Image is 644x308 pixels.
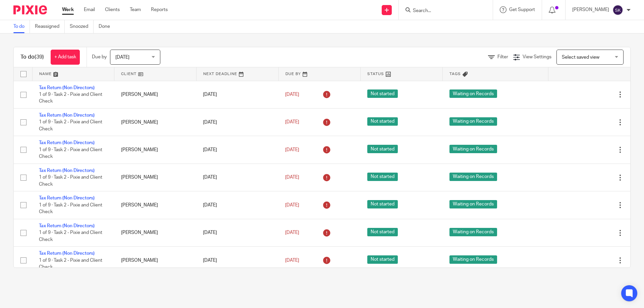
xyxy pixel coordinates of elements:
[115,55,129,60] span: [DATE]
[114,191,197,219] td: [PERSON_NAME]
[562,55,599,60] span: Select saved view
[92,54,107,60] p: Due by
[367,89,398,98] span: Not started
[449,228,497,236] span: Waiting on Records
[39,230,102,242] span: 1 of 9 · Task 2 - Pixie and Client Check
[114,136,197,164] td: [PERSON_NAME]
[130,6,141,13] a: Team
[367,173,398,181] span: Not started
[62,6,74,13] a: Work
[285,92,299,97] span: [DATE]
[13,5,47,14] img: Pixie
[196,191,278,219] td: [DATE]
[39,113,95,118] a: Tax Return (Non Directors)
[39,92,102,104] span: 1 of 9 · Task 2 - Pixie and Client Check
[39,140,95,145] a: Tax Return (Non Directors)
[367,255,398,264] span: Not started
[35,20,65,33] a: Reassigned
[367,200,398,208] span: Not started
[196,136,278,164] td: [DATE]
[196,81,278,108] td: [DATE]
[285,175,299,180] span: [DATE]
[285,147,299,152] span: [DATE]
[509,7,535,12] span: Get Support
[84,6,95,13] a: Email
[39,147,102,159] span: 1 of 9 · Task 2 - Pixie and Client Check
[449,89,497,98] span: Waiting on Records
[449,145,497,153] span: Waiting on Records
[114,164,197,191] td: [PERSON_NAME]
[39,120,102,132] span: 1 of 9 · Task 2 - Pixie and Client Check
[497,55,508,59] span: Filter
[70,20,94,33] a: Snoozed
[196,108,278,136] td: [DATE]
[412,8,473,14] input: Search
[39,196,95,200] a: Tax Return (Non Directors)
[114,81,197,108] td: [PERSON_NAME]
[523,55,551,59] span: View Settings
[114,219,197,246] td: [PERSON_NAME]
[285,120,299,125] span: [DATE]
[20,54,44,61] h1: To do
[39,203,102,214] span: 1 of 9 · Task 2 - Pixie and Client Check
[285,203,299,207] span: [DATE]
[367,117,398,126] span: Not started
[612,5,623,15] img: svg%3E
[449,72,461,76] span: Tags
[114,247,197,274] td: [PERSON_NAME]
[39,224,95,228] a: Tax Return (Non Directors)
[196,219,278,246] td: [DATE]
[367,228,398,236] span: Not started
[367,145,398,153] span: Not started
[99,20,115,33] a: Done
[39,85,95,90] a: Tax Return (Non Directors)
[285,230,299,235] span: [DATE]
[196,247,278,274] td: [DATE]
[13,20,30,33] a: To do
[196,164,278,191] td: [DATE]
[39,258,102,270] span: 1 of 9 · Task 2 - Pixie and Client Check
[39,251,95,256] a: Tax Return (Non Directors)
[151,6,168,13] a: Reports
[51,50,80,65] a: + Add task
[39,168,95,173] a: Tax Return (Non Directors)
[39,175,102,187] span: 1 of 9 · Task 2 - Pixie and Client Check
[449,200,497,208] span: Waiting on Records
[449,117,497,126] span: Waiting on Records
[35,54,44,60] span: (39)
[105,6,120,13] a: Clients
[285,258,299,263] span: [DATE]
[449,173,497,181] span: Waiting on Records
[114,108,197,136] td: [PERSON_NAME]
[572,6,609,13] p: [PERSON_NAME]
[449,255,497,264] span: Waiting on Records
